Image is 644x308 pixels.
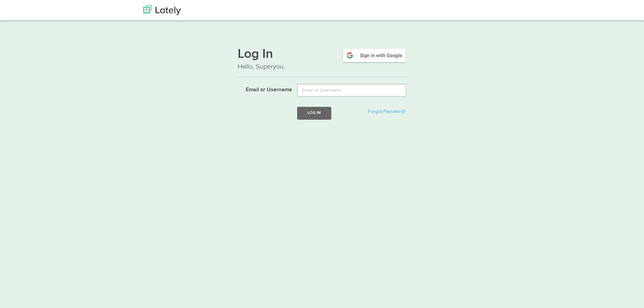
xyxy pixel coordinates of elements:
[297,84,406,97] input: Email or Username
[368,109,406,114] a: Forgot Password?
[233,84,292,94] label: Email or Username
[297,107,331,119] button: Log In
[238,48,407,62] h1: Log In
[342,48,407,63] img: google-signin.png
[238,62,407,72] p: Hello, Superyou.
[143,5,181,15] img: Lately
